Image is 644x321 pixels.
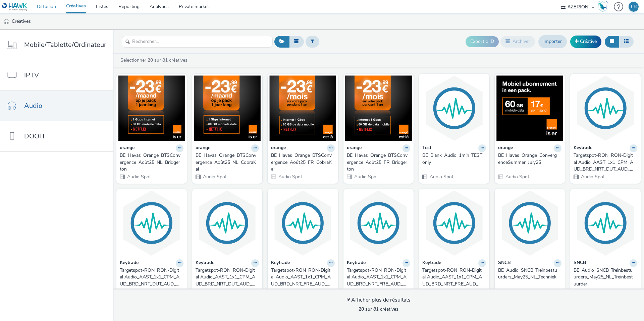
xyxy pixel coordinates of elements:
[196,152,259,173] a: BE_Havas_Orange_BTSConvergence_Août25_NL_CobraKai
[429,174,453,180] span: Audio Spot
[498,267,562,281] a: BE_Audio_SNCB_Treinbestuurders_May25_NL_Techniek
[574,267,637,287] a: BE_Audio_SNCB_Treinbestuurders_May25_NL_Treinbestuurder
[271,152,332,173] div: BE_Havas_Orange_BTSConvergence_Août25_FR_CobraKai
[2,3,28,11] img: undefined Logo
[574,267,635,287] div: BE_Audio_SNCB_Treinbestuurders_May25_NL_Treinbestuurder
[196,152,257,173] div: BE_Havas_Orange_BTSConvergence_Août25_NL_CobraKai
[422,152,486,166] a: BE_Blank_Audio_1min_TESTonly
[498,267,559,281] div: BE_Audio_SNCB_Treinbestuurders_May25_NL_Techniek
[24,40,106,50] span: Mobile/Tablette/Ordinateur
[194,75,261,141] img: BE_Havas_Orange_BTSConvergence_Août25_NL_CobraKai visual
[347,267,408,287] div: Targetspot-RON_RON-Digital Audio_AAST_1x1_CPM_AUD_BRD_NRT_FRE_AUD_Ana_25+_2501BEL0290-PUB-0612154...
[120,144,135,152] strong: orange
[120,152,181,173] div: BE_Havas_Orange_BTSConvergence_Août25_NL_Bridgerton
[580,174,605,180] span: Audio Spot
[120,259,139,267] strong: Keytrade
[619,36,634,47] button: Liste
[196,267,257,287] div: Targetspot-RON_RON-Digital Audio_AAST_1x1_CPM_AUD_BRD_NRT_DUT_AUD_Wout_25+_2501BEL0290-PUB-061215...
[347,267,411,287] a: Targetspot-RON_RON-Digital Audio_AAST_1x1_CPM_AUD_BRD_NRT_FRE_AUD_Ana_25+_2501BEL0290-PUB-0612154...
[3,18,10,25] img: audio
[347,259,366,267] strong: Keytrade
[570,36,601,48] a: Créative
[422,267,486,287] a: Targetspot-RON_RON-Digital Audio_AAST_1x1_CPM_AUD_BRD_NRT_FRE_AUD_Claire_25+_2501BEL0290-PUB-0612...
[359,306,398,312] span: sur 81 créatives
[24,131,44,141] span: DOOH
[574,259,586,267] strong: SNCB
[598,1,610,12] a: Hawk Academy
[148,57,153,63] strong: 20
[120,152,183,173] a: BE_Havas_Orange_BTSConvergence_Août25_NL_Bridgerton
[466,36,499,47] button: Export d'ID
[345,75,412,141] img: BE_Havas_Orange_BTSConvergence_Août25_FR_Bridgerton visual
[574,152,635,173] div: Targetspot-RON_RON-Digital Audio_AAST_1x1_CPM_AUD_BRD_NRT_DUT_AUD_Ben_25+_2501BEL0290-PUB-0612154...
[605,36,619,47] button: Grille
[354,174,378,180] span: Audio Spot
[422,144,431,152] strong: Test
[120,267,181,287] div: Targetspot-RON_RON-Digital Audio_AAST_1x1_CPM_AUD_BRD_NRT_DUT_AUD_Otis_25+_2501BEL0290-PUB-061215...
[126,174,151,180] span: Audio Spot
[122,36,273,48] input: Rechercher...
[498,144,513,152] strong: orange
[572,75,639,141] img: Targetspot-RON_RON-Digital Audio_AAST_1x1_CPM_AUD_BRD_NRT_DUT_AUD_Ben_25+_2501BEL0290-PUB-0612154...
[574,144,592,152] strong: Keytrade
[196,144,210,152] strong: orange
[346,296,411,304] div: Afficher plus de résultats
[196,267,259,287] a: Targetspot-RON_RON-Digital Audio_AAST_1x1_CPM_AUD_BRD_NRT_DUT_AUD_Wout_25+_2501BEL0290-PUB-061215...
[271,152,335,173] a: BE_Havas_Orange_BTSConvergence_Août25_FR_CobraKai
[347,144,362,152] strong: orange
[196,259,214,267] strong: Keytrade
[496,190,563,256] img: BE_Audio_SNCB_Treinbestuurders_May25_NL_Techniek visual
[120,57,190,63] a: Sélectionner sur 81 créatives
[498,259,511,267] strong: SNCB
[269,75,336,141] img: BE_Havas_Orange_BTSConvergence_Août25_FR_CobraKai visual
[500,36,535,47] button: Archiver
[498,152,562,166] a: BE_Havas_Orange_ConvergenceSummer_July25
[421,75,488,141] img: BE_Blank_Audio_1min_TESTonly visual
[120,267,183,287] a: Targetspot-RON_RON-Digital Audio_AAST_1x1_CPM_AUD_BRD_NRT_DUT_AUD_Otis_25+_2501BEL0290-PUB-061215...
[271,267,335,287] a: Targetspot-RON_RON-Digital Audio_AAST_1x1_CPM_AUD_BRD_NRT_FRE_AUD_Sam_25+_2501BEL0290-PUB-0612154...
[202,174,227,180] span: Audio Spot
[631,2,637,12] div: LB
[498,152,559,166] div: BE_Havas_Orange_ConvergenceSummer_July25
[598,1,608,12] img: Hawk Academy
[271,144,286,152] strong: orange
[278,174,302,180] span: Audio Spot
[347,152,408,173] div: BE_Havas_Orange_BTSConvergence_Août25_FR_Bridgerton
[574,152,637,173] a: Targetspot-RON_RON-Digital Audio_AAST_1x1_CPM_AUD_BRD_NRT_DUT_AUD_Ben_25+_2501BEL0290-PUB-0612154...
[345,190,412,256] img: Targetspot-RON_RON-Digital Audio_AAST_1x1_CPM_AUD_BRD_NRT_FRE_AUD_Ana_25+_2501BEL0290-PUB-0612154...
[422,152,483,166] div: BE_Blank_Audio_1min_TESTonly
[538,35,567,48] a: Importer
[496,75,563,141] img: BE_Havas_Orange_ConvergenceSummer_July25 visual
[24,101,42,111] span: Audio
[118,190,185,256] img: Targetspot-RON_RON-Digital Audio_AAST_1x1_CPM_AUD_BRD_NRT_DUT_AUD_Otis_25+_2501BEL0290-PUB-061215...
[422,267,483,287] div: Targetspot-RON_RON-Digital Audio_AAST_1x1_CPM_AUD_BRD_NRT_FRE_AUD_Claire_25+_2501BEL0290-PUB-0612...
[421,190,488,256] img: Targetspot-RON_RON-Digital Audio_AAST_1x1_CPM_AUD_BRD_NRT_FRE_AUD_Claire_25+_2501BEL0290-PUB-0612...
[505,174,529,180] span: Audio Spot
[24,70,39,80] span: IPTV
[271,259,290,267] strong: Keytrade
[269,190,336,256] img: Targetspot-RON_RON-Digital Audio_AAST_1x1_CPM_AUD_BRD_NRT_FRE_AUD_Sam_25+_2501BEL0290-PUB-0612154...
[194,190,261,256] img: Targetspot-RON_RON-Digital Audio_AAST_1x1_CPM_AUD_BRD_NRT_DUT_AUD_Wout_25+_2501BEL0290-PUB-061215...
[271,267,332,287] div: Targetspot-RON_RON-Digital Audio_AAST_1x1_CPM_AUD_BRD_NRT_FRE_AUD_Sam_25+_2501BEL0290-PUB-0612154...
[422,259,441,267] strong: Keytrade
[118,75,185,141] img: BE_Havas_Orange_BTSConvergence_Août25_NL_Bridgerton visual
[572,190,639,256] img: BE_Audio_SNCB_Treinbestuurders_May25_NL_Treinbestuurder visual
[347,152,411,173] a: BE_Havas_Orange_BTSConvergence_Août25_FR_Bridgerton
[359,306,364,312] strong: 20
